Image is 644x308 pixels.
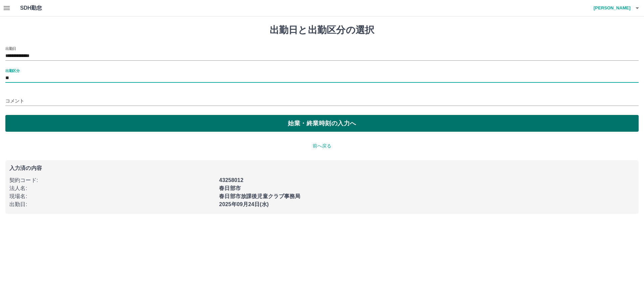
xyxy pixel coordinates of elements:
[219,193,300,199] b: 春日部市放課後児童クラブ事務局
[219,185,241,191] b: 春日部市
[5,142,639,149] p: 前へ戻る
[5,24,639,36] h1: 出勤日と出勤区分の選択
[9,184,215,192] p: 法人名 :
[9,192,215,200] p: 現場名 :
[9,200,215,208] p: 出勤日 :
[9,176,215,184] p: 契約コード :
[5,68,19,73] label: 出勤区分
[5,46,16,51] label: 出勤日
[219,177,243,183] b: 43258012
[5,115,639,132] button: 始業・終業時刻の入力へ
[9,166,635,171] p: 入力済の内容
[219,201,269,207] b: 2025年09月24日(水)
